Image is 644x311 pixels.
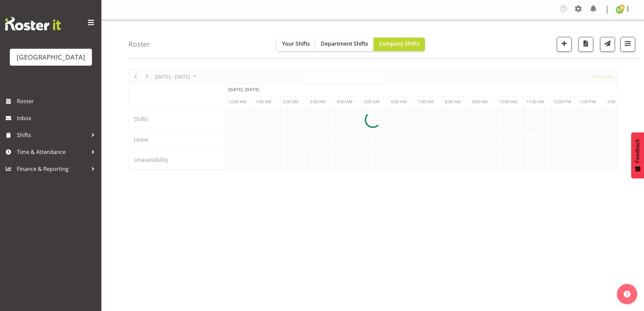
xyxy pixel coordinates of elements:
[374,38,425,51] button: Company Shifts
[616,6,624,14] img: emma-dowman11789.jpg
[600,37,615,52] button: Send a list of all shifts for the selected filtered period to all rostered employees.
[128,40,150,48] h4: Roster
[315,38,374,51] button: Department Shifts
[379,40,420,47] span: Company Shifts
[631,132,644,178] button: Feedback - Show survey
[5,17,61,30] img: Rosterit website logo
[624,291,630,297] img: help-xxl-2.png
[17,147,88,157] span: Time & Attendance
[277,38,315,51] button: Your Shifts
[557,37,572,52] button: Add a new shift
[578,37,593,52] button: Download a PDF of the roster according to the set date range.
[635,139,641,163] span: Feedback
[17,113,98,123] span: Inbox
[321,40,368,47] span: Department Shifts
[17,164,88,174] span: Finance & Reporting
[17,130,88,140] span: Shifts
[17,96,98,106] span: Roster
[620,37,635,52] button: Filter Shifts
[17,52,85,62] div: [GEOGRAPHIC_DATA]
[282,40,310,47] span: Your Shifts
